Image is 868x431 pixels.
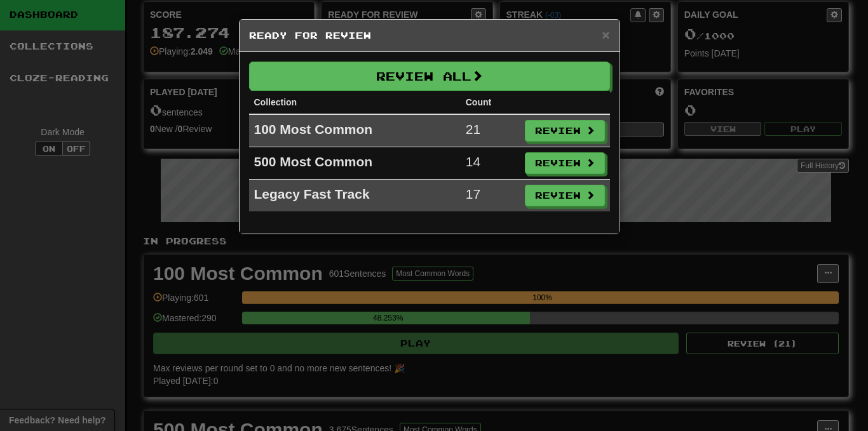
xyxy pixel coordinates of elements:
[525,120,605,142] button: Review
[461,91,520,114] th: Count
[249,29,610,42] h5: Ready for Review
[249,180,461,212] td: Legacy Fast Track
[602,27,609,42] span: ×
[461,180,520,212] td: 17
[249,91,461,114] th: Collection
[525,185,605,206] button: Review
[249,147,461,180] td: 500 Most Common
[461,114,520,147] td: 21
[249,62,610,91] button: Review All
[461,147,520,180] td: 14
[249,114,461,147] td: 100 Most Common
[602,28,609,41] button: Close
[525,152,605,174] button: Review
